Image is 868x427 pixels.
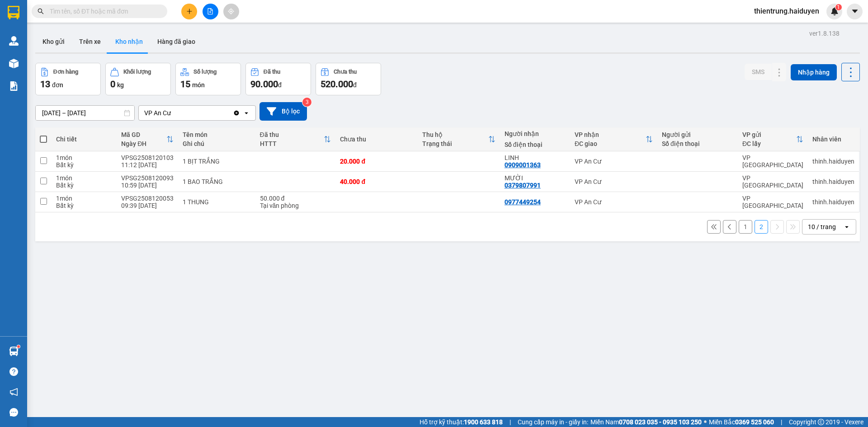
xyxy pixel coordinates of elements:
[422,131,488,138] div: Thu hộ
[518,417,588,427] span: Cung cấp máy in - giấy in:
[121,195,174,202] div: VPSG2508120053
[264,69,280,75] div: Đã thu
[755,220,768,234] button: 2
[121,131,166,138] div: Mã GD
[192,81,205,89] span: món
[183,198,250,206] div: 1 THUNG
[742,174,803,189] div: VP [GEOGRAPHIC_DATA]
[334,69,357,75] div: Chưa thu
[847,4,863,19] button: caret-down
[818,419,824,425] span: copyright
[422,140,488,147] div: Trạng thái
[259,102,307,121] button: Bộ lọc
[180,79,190,89] span: 15
[117,81,124,89] span: kg
[172,108,173,117] input: Selected VP An Cư.
[245,63,311,95] button: Đã thu90.000đ
[144,108,171,117] div: VP An Cư
[76,58,170,71] div: 50.000
[8,6,19,19] img: logo-vxr
[260,131,324,138] div: Đã thu
[223,4,239,19] button: aim
[709,417,774,427] span: Miền Bắc
[662,140,733,147] div: Số điện thoại
[742,195,803,209] div: VP [GEOGRAPHIC_DATA]
[302,98,311,107] sup: 3
[316,63,381,95] button: Chưa thu520.000đ
[9,81,19,91] img: solution-icon
[8,19,71,29] div: LINH
[121,154,174,161] div: VPSG2508120103
[812,178,854,185] div: thinh.haiduyen
[9,347,19,356] img: warehouse-icon
[590,417,702,427] span: Miền Nam
[742,154,803,169] div: VP [GEOGRAPHIC_DATA]
[50,6,156,16] input: Tìm tên, số ĐT hoặc mã đơn
[183,178,250,185] div: 1 BAO TRẮNG
[183,140,250,147] div: Ghi chú
[255,127,336,151] th: Toggle SortBy
[340,178,413,185] div: 40.000 đ
[505,141,566,148] div: Số điện thoại
[505,154,566,161] div: LINH
[243,109,250,117] svg: open
[747,5,826,17] span: thientrung.haiduyen
[851,7,859,15] span: caret-down
[575,198,653,206] div: VP An Cư
[56,136,112,143] div: Chi tiết
[8,29,71,42] div: 0366334551
[8,8,71,19] div: VP An Cư
[121,182,174,189] div: 10:59 [DATE]
[56,174,112,182] div: 1 món
[505,198,541,206] div: 0977449254
[662,131,733,138] div: Người gửi
[56,161,112,169] div: Bất kỳ
[121,161,174,169] div: 11:12 [DATE]
[9,408,18,417] span: message
[791,64,837,80] button: Nhập hàng
[830,7,839,15] img: icon-new-feature
[56,182,112,189] div: Bất kỳ
[150,31,203,52] button: Hàng đã giao
[76,61,97,70] span: Chưa :
[812,198,854,206] div: thinh.haiduyen
[260,195,331,202] div: 50.000 đ
[72,31,108,52] button: Trên xe
[9,36,19,46] img: warehouse-icon
[77,9,99,18] span: Nhận:
[812,158,854,165] div: thinh.haiduyen
[56,154,112,161] div: 1 món
[739,220,752,234] button: 1
[505,174,566,182] div: MƯỜI
[9,367,18,376] span: question-circle
[781,417,782,427] span: |
[742,140,796,147] div: ĐC lấy
[193,69,217,75] div: Số lượng
[575,140,646,147] div: ĐC giao
[809,28,840,38] div: ver 1.8.138
[742,131,796,138] div: VP gửi
[843,223,850,230] svg: open
[8,9,22,18] span: Gửi:
[40,79,50,89] span: 13
[121,174,174,182] div: VPSG2508120093
[353,81,357,89] span: đ
[38,8,44,14] span: search
[278,81,282,89] span: đ
[53,69,78,75] div: Đơn hàng
[575,158,653,165] div: VP An Cư
[340,158,413,165] div: 20.000 đ
[52,81,63,89] span: đơn
[117,127,178,151] th: Toggle SortBy
[745,64,772,80] button: SMS
[181,4,197,19] button: plus
[77,8,169,29] div: VP [GEOGRAPHIC_DATA]
[464,418,503,426] strong: 1900 633 818
[183,158,250,165] div: 1 BỊT TRẮNG
[505,130,566,137] div: Người nhận
[619,418,702,426] strong: 0708 023 035 - 0935 103 250
[77,29,169,40] div: HƯƠNG
[704,420,707,424] span: ⚪️
[735,418,774,426] strong: 0369 525 060
[575,178,653,185] div: VP An Cư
